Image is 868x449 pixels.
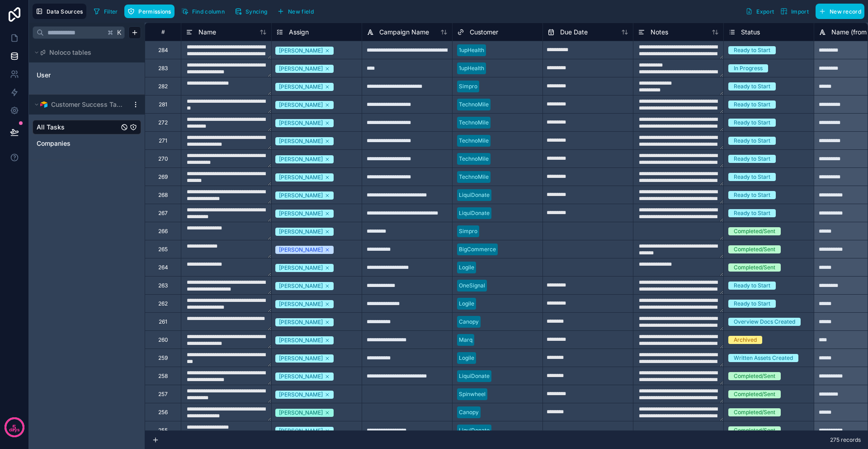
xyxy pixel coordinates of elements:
div: Canopy [459,318,479,326]
div: [PERSON_NAME] [279,155,323,163]
div: Marq [459,336,472,344]
div: Completed/Sent [734,263,775,272]
div: TechnoMile [459,137,489,145]
div: BigCommerce [459,245,496,253]
button: Permissions [124,5,174,18]
button: Airtable LogoCustomer Success Tasks [33,98,128,111]
button: Find column [178,5,228,18]
a: All Tasks [37,123,119,132]
div: Companies [33,136,141,151]
div: Ready to Start [734,173,770,181]
div: 268 [158,191,168,199]
div: Ready to Start [734,100,770,109]
div: [PERSON_NAME] [279,210,323,218]
div: [PERSON_NAME] [279,264,323,272]
div: Simpro [459,82,477,91]
span: User [37,71,51,80]
button: Syncing [231,5,270,18]
span: Status [741,28,760,37]
div: 255 [158,427,168,434]
div: [PERSON_NAME] [279,83,323,91]
div: [PERSON_NAME] [279,191,323,200]
div: 256 [158,409,168,416]
div: [PERSON_NAME] [279,427,323,435]
div: Completed/Sent [734,245,775,253]
p: days [9,426,20,434]
div: LiquiDonate [459,209,490,217]
div: 270 [158,155,168,162]
div: 263 [158,282,168,289]
div: [PERSON_NAME] [279,137,323,145]
div: [PERSON_NAME] [279,246,323,254]
div: 1upHealth [459,46,484,54]
div: Logile [459,300,474,308]
div: TechnoMile [459,173,489,181]
span: Assign [289,28,309,37]
span: New record [830,8,861,15]
div: Ready to Start [734,119,770,127]
span: K [116,29,123,36]
a: New record [812,4,864,19]
div: Completed/Sent [734,390,775,398]
span: Customer Success Tasks [51,100,124,109]
div: [PERSON_NAME] [279,409,323,417]
img: Airtable Logo [40,101,47,108]
div: 272 [158,119,168,126]
div: 257 [158,391,168,398]
button: New record [816,4,864,19]
div: [PERSON_NAME] [279,300,323,308]
div: [PERSON_NAME] [279,282,323,290]
div: 262 [158,300,168,307]
div: # [152,29,174,35]
div: Ready to Start [734,282,770,290]
div: 283 [158,65,168,72]
div: [PERSON_NAME] [279,65,323,73]
span: Import [791,8,809,15]
div: Ready to Start [734,191,770,199]
span: All Tasks [37,123,65,132]
span: Name [198,28,216,37]
div: Ready to Start [734,46,770,54]
div: 260 [158,336,168,344]
div: 266 [158,228,168,235]
div: All Tasks [33,120,141,134]
div: Logile [459,263,474,272]
span: Noloco tables [49,48,91,57]
div: Ready to Start [734,300,770,308]
span: Notes [651,28,668,37]
span: Filter [104,8,118,15]
div: 259 [158,354,168,362]
div: Completed/Sent [734,426,775,435]
span: Syncing [245,8,267,15]
div: User [33,68,141,82]
button: Import [777,4,812,19]
div: 284 [158,47,168,54]
div: [PERSON_NAME] [279,336,323,344]
div: Overview Docs Created [734,318,795,326]
div: [PERSON_NAME] [279,391,323,399]
div: LiquiDonate [459,191,490,199]
div: 269 [158,173,168,181]
a: Companies [37,139,119,148]
div: TechnoMile [459,119,489,127]
div: [PERSON_NAME] [279,173,323,182]
div: 267 [158,210,168,217]
div: Ready to Start [734,155,770,163]
div: Ready to Start [734,137,770,145]
div: 265 [158,246,168,253]
button: Export [742,4,777,19]
div: Archived [734,336,757,344]
div: Ready to Start [734,209,770,217]
div: 261 [159,318,167,325]
div: In Progress [734,64,763,72]
div: TechnoMile [459,155,489,163]
div: [PERSON_NAME] [279,354,323,363]
div: 1upHealth [459,64,484,72]
a: User [37,71,110,80]
div: Completed/Sent [734,372,775,380]
div: 264 [158,264,168,271]
div: LiquiDonate [459,426,490,435]
div: [PERSON_NAME] [279,228,323,236]
div: TechnoMile [459,100,489,109]
div: [PERSON_NAME] [279,119,323,127]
